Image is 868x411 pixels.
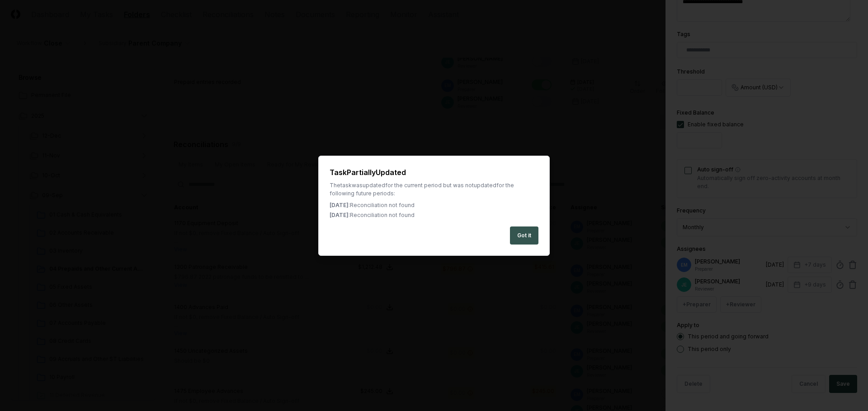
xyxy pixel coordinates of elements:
[349,202,415,208] span: : Reconciliation not found
[510,226,538,245] button: Got it
[330,212,349,218] span: [DATE]
[330,202,349,208] span: [DATE]
[330,181,538,198] div: The task was updated for the current period but was not updated for the following future periods:
[349,212,415,218] span: : Reconciliation not found
[330,167,538,178] h2: Task Partially Updated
